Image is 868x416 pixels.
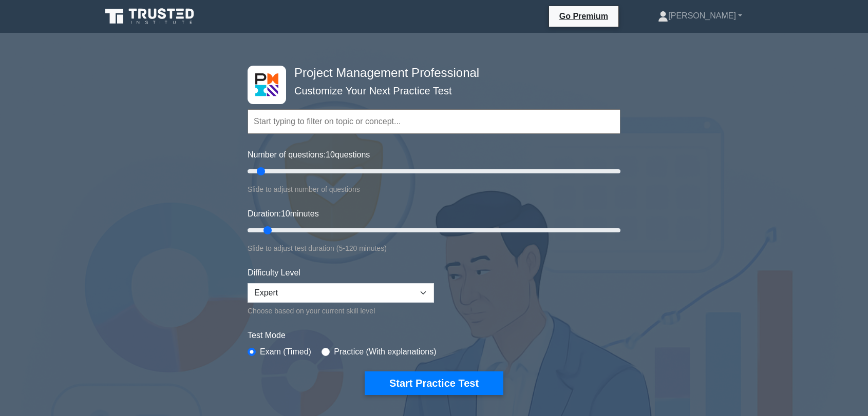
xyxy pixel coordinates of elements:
[248,208,319,220] label: Duration: minutes
[553,10,614,23] a: Go Premium
[326,150,335,159] span: 10
[290,66,570,81] h4: Project Management Professional
[260,346,311,358] label: Exam (Timed)
[248,183,620,195] div: Slide to adjust number of questions
[365,371,503,395] button: Start Practice Test
[248,109,620,134] input: Start typing to filter on topic or concept...
[633,6,767,26] a: [PERSON_NAME]
[248,267,300,279] label: Difficulty Level
[248,329,620,342] label: Test Mode
[248,305,434,317] div: Choose based on your current skill level
[281,209,290,218] span: 10
[334,346,436,358] label: Practice (With explanations)
[248,149,370,161] label: Number of questions: questions
[248,242,620,254] div: Slide to adjust test duration (5-120 minutes)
